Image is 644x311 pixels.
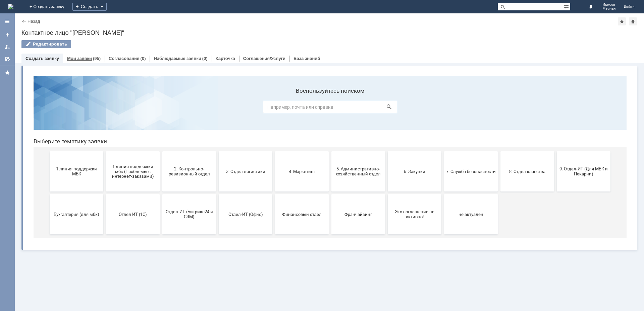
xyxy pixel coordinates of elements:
[629,17,637,25] div: Сделать домашней страницей
[235,30,369,42] input: Например, почта или справка
[21,123,75,163] button: Бухгалтерия (для мбк)
[154,56,201,61] a: Наблюдаемые заявки
[529,80,582,121] button: 9. Отдел-ИТ (Для МБК и Пекарни)
[191,80,244,121] button: 3. Отдел логистики
[136,95,186,105] span: 2. Контрольно-ревизионный отдел
[243,56,285,61] a: Соглашения/Услуги
[472,80,526,121] button: 8. Отдел качества
[93,56,101,61] div: (95)
[2,54,13,64] a: Мои согласования
[141,56,146,61] div: (0)
[362,98,411,103] span: 6. Закупки
[418,141,468,146] span: не актуален
[193,98,242,103] span: 3. Отдел логистики
[8,4,13,9] a: Перейти на домашнюю страницу
[21,80,75,121] button: 1 линия поддержки МБК
[235,16,369,23] label: Воспользуйтесь поиском
[193,141,242,146] span: Отдел-ИТ (Офис)
[109,56,140,61] a: Согласования
[247,123,301,163] button: Финансовый отдел
[603,7,616,11] span: Мерлан
[305,141,355,146] span: Франчайзинг
[8,4,13,9] img: logo
[21,29,637,36] div: Контактное лицо "[PERSON_NAME]"
[80,93,129,108] span: 1 линия поддержки мбк (Проблемы с интернет-заказами)
[618,17,626,25] div: Добавить в избранное
[474,98,524,103] span: 8. Отдел качества
[249,141,299,146] span: Финансовый отдел
[134,123,188,163] button: Отдел-ИТ (Битрикс24 и CRM)
[28,19,40,24] a: Назад
[360,123,413,163] button: Это соглашение не активно!
[531,95,580,105] span: 9. Отдел-ИТ (Для МБК и Пекарни)
[67,56,92,61] a: Мои заявки
[5,67,598,74] header: Выберите тематику заявки
[202,56,208,61] div: (0)
[303,80,357,121] button: 5. Административно-хозяйственный отдел
[136,138,186,148] span: Отдел-ИТ (Битрикс24 и CRM)
[305,95,355,105] span: 5. Административно-хозяйственный отдел
[303,123,357,163] button: Франчайзинг
[216,56,235,61] a: Карточка
[249,98,299,103] span: 4. Маркетинг
[416,80,470,121] button: 7. Служба безопасности
[293,56,320,61] a: База знаний
[80,141,129,146] span: Отдел ИТ (1С)
[78,80,131,121] button: 1 линия поддержки мбк (Проблемы с интернет-заказами)
[418,98,468,103] span: 7. Служба безопасности
[360,80,413,121] button: 6. Закупки
[191,123,244,163] button: Отдел-ИТ (Офис)
[23,141,73,146] span: Бухгалтерия (для мбк)
[72,3,107,11] div: Создать
[134,80,188,121] button: 2. Контрольно-ревизионный отдел
[603,3,616,7] span: Ирисов
[247,80,301,121] button: 4. Маркетинг
[563,3,570,9] span: Расширенный поиск
[416,123,470,163] button: не актуален
[2,29,13,40] a: Создать заявку
[2,42,13,52] a: Мои заявки
[25,56,59,61] a: Создать заявку
[23,95,73,105] span: 1 линия поддержки МБК
[78,123,131,163] button: Отдел ИТ (1С)
[362,138,411,148] span: Это соглашение не активно!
